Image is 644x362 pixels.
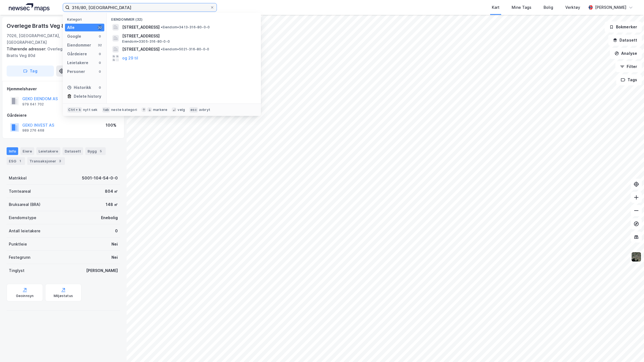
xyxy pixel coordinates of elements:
[161,25,162,29] span: •
[153,108,167,112] div: markere
[199,108,210,112] div: avbryt
[9,241,27,247] div: Punktleie
[107,13,261,23] div: Eiendommer (32)
[105,188,118,195] div: 804 ㎡
[67,33,81,40] div: Google
[122,46,160,53] span: [STREET_ADDRESS]
[161,47,209,51] span: Eiendom • 5021-316-80-0-0
[9,3,50,12] img: logo.a4113a55bc3d86da70a041830d287a7e.svg
[608,35,642,46] button: Datasett
[67,59,88,66] div: Leietakere
[595,4,626,11] div: [PERSON_NAME]
[27,157,65,165] div: Transaksjoner
[98,52,102,56] div: 0
[7,112,120,119] div: Gårdeiere
[67,107,82,113] div: Ctrl + k
[122,39,170,44] span: Eiendom • 3305-316-80-0-0
[98,69,102,74] div: 0
[122,24,160,31] span: [STREET_ADDRESS]
[67,42,91,48] div: Eiendommer
[111,241,118,247] div: Nei
[512,4,531,11] div: Mine Tags
[9,267,24,274] div: Tinglyst
[631,252,642,262] img: 9k=
[16,294,34,298] div: Geoinnsyn
[102,107,110,113] div: tab
[82,175,118,181] div: 5001-104-54-0-0
[74,93,101,100] div: Delete history
[20,147,34,155] div: Eiere
[161,47,162,51] span: •
[106,201,118,208] div: 148 ㎡
[616,336,644,362] div: Kontrollprogram for chat
[616,74,642,85] button: Tags
[83,108,98,112] div: nytt søk
[111,108,137,112] div: neste kategori
[98,61,102,65] div: 0
[17,158,23,164] div: 1
[122,33,254,39] span: [STREET_ADDRESS]
[67,68,85,75] div: Personer
[189,107,198,113] div: esc
[98,25,102,30] div: 32
[115,228,118,234] div: 0
[67,51,87,57] div: Gårdeiere
[9,228,40,234] div: Antall leietakere
[7,21,73,30] div: Overlege Bratts Veg 80a
[122,55,138,61] button: og 29 til
[610,48,642,59] button: Analyse
[492,4,500,11] div: Kart
[22,102,44,107] div: 979 641 702
[565,4,580,11] div: Verktøy
[98,43,102,47] div: 32
[106,122,116,129] div: 100%
[70,3,210,12] input: Søk på adresse, matrikkel, gårdeiere, leietakere eller personer
[85,147,106,155] div: Bygg
[67,24,75,31] div: Alle
[111,254,118,261] div: Nei
[544,4,553,11] div: Bolig
[9,175,27,181] div: Matrikkel
[67,84,91,91] div: Historikk
[7,46,116,59] div: Overlege Bratts Veg 80c, Overlege Bratts Veg 80d
[98,85,102,90] div: 0
[57,158,63,164] div: 3
[7,47,47,51] span: Tilhørende adresser:
[9,188,31,195] div: Tomteareal
[62,147,83,155] div: Datasett
[7,66,54,77] button: Tag
[9,214,36,221] div: Eiendomstype
[86,267,118,274] div: [PERSON_NAME]
[7,157,25,165] div: ESG
[67,17,104,21] div: Kategori
[9,254,30,261] div: Festegrunn
[22,128,44,133] div: 989 276 468
[101,214,118,221] div: Enebolig
[54,294,73,298] div: Miljøstatus
[615,61,642,72] button: Filter
[178,108,185,112] div: velg
[605,21,642,32] button: Bokmerker
[161,25,210,29] span: Eiendom • 3413-316-80-0-0
[98,148,103,154] div: 5
[9,201,40,208] div: Bruksareal (BRA)
[7,86,120,92] div: Hjemmelshaver
[7,32,78,46] div: 7026, [GEOGRAPHIC_DATA], [GEOGRAPHIC_DATA]
[7,147,18,155] div: Info
[98,34,102,39] div: 0
[36,147,60,155] div: Leietakere
[616,336,644,362] iframe: Chat Widget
